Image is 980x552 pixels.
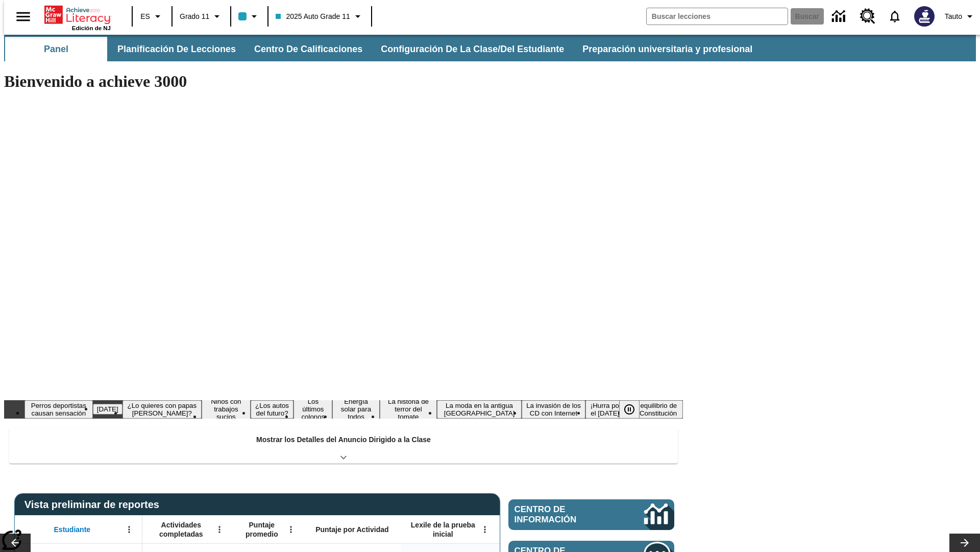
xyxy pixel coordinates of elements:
a: Portada [44,5,111,25]
a: Notificaciones [881,3,908,30]
span: ES [140,11,150,22]
button: Diapositiva 5 ¿Los autos del futuro? [251,400,294,419]
div: Pausar [619,400,650,419]
button: Diapositiva 7 Energía solar para todos [332,396,379,422]
button: Centro de calificaciones [246,37,371,61]
button: Diapositiva 11 ¡Hurra por el Día de la Constitución! [585,400,626,419]
button: Diapositiva 4 Niños con trabajos sucios [202,396,251,422]
button: Diapositiva 1 Perros deportistas causan sensación [24,400,93,419]
div: Subbarra de navegación [4,37,762,61]
a: Centro de recursos, Se abrirá en una pestaña nueva. [854,3,881,30]
span: Puntaje por Actividad [315,525,388,534]
button: Diapositiva 8 La historia de terror del tomate [380,396,437,422]
img: Avatar [914,6,935,27]
span: Grado 11 [180,11,209,22]
button: Grado: Grado 11, Elige un grado [176,7,227,26]
button: Clase: 2025 Auto Grade 11, Selecciona una clase [272,7,367,26]
span: Actividades completadas [148,520,215,539]
button: Abrir menú [121,522,137,537]
span: Estudiante [54,525,91,534]
span: Vista preliminar de reportes [24,499,164,511]
button: Panel [5,37,107,61]
button: Diapositiva 10 La invasión de los CD con Internet [522,400,585,419]
button: Diapositiva 9 La moda en la antigua Roma [437,400,522,419]
span: 2025 Auto Grade 11 [276,11,350,22]
span: Puntaje promedio [237,520,286,539]
a: Centro de información [508,499,674,530]
a: Centro de información [826,3,854,31]
button: Abrir menú [477,522,493,537]
p: Mostrar los Detalles del Anuncio Dirigido a la Clase [256,434,431,445]
span: Tauto [945,11,962,22]
span: Centro de información [514,504,610,525]
span: Edición de NJ [72,25,111,31]
button: Diapositiva 12 El equilibrio de la Constitución [626,400,683,419]
button: El color de la clase es azul claro. Cambiar el color de la clase. [234,7,264,26]
button: Carrusel de lecciones, seguir [949,534,980,552]
div: Subbarra de navegación [4,35,976,61]
h1: Bienvenido a achieve 3000 [4,72,683,91]
button: Abrir el menú lateral [8,2,38,32]
button: Abrir menú [212,522,227,537]
button: Abrir menú [283,522,299,537]
span: Lexile de la prueba inicial [406,520,480,539]
button: Preparación universitaria y profesional [574,37,761,61]
button: Pausar [619,400,640,419]
button: Perfil/Configuración [941,7,980,26]
button: Diapositiva 3 ¿Lo quieres con papas fritas? [122,400,202,419]
button: Configuración de la clase/del estudiante [373,37,572,61]
button: Diapositiva 6 Los últimos colonos [293,396,332,422]
button: Escoja un nuevo avatar [908,3,941,30]
input: Buscar campo [647,8,788,25]
div: Portada [44,4,111,31]
button: Planificación de lecciones [109,37,244,61]
div: Mostrar los Detalles del Anuncio Dirigido a la Clase [9,428,678,464]
button: Lenguaje: ES, Selecciona un idioma [136,7,168,26]
button: Diapositiva 2 Día del Trabajo [93,404,122,415]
